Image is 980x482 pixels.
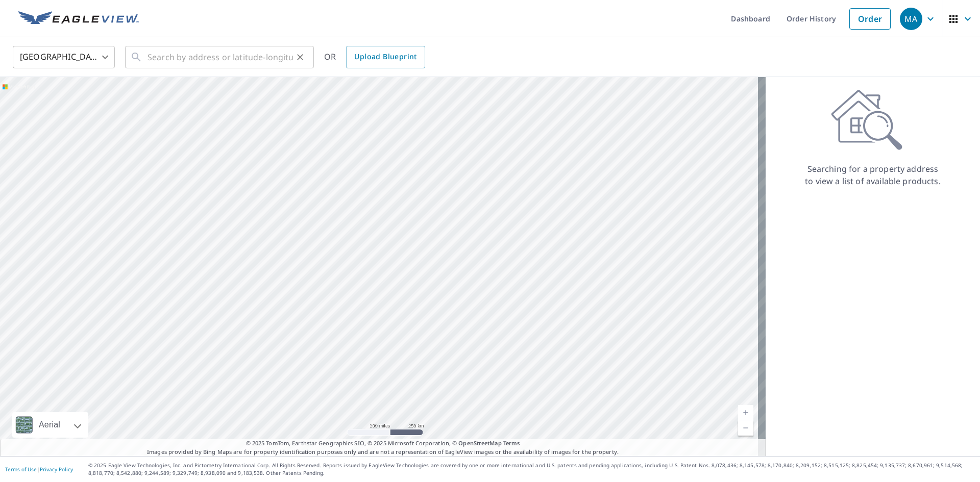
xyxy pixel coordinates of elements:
div: OR [324,46,425,68]
span: © 2025 TomTom, Earthstar Geographics SIO, © 2025 Microsoft Corporation, © [246,439,520,448]
div: [GEOGRAPHIC_DATA] [13,43,115,71]
a: Terms [503,439,520,447]
a: Upload Blueprint [346,46,425,68]
div: Aerial [12,412,88,438]
span: Upload Blueprint [354,50,416,63]
p: Searching for a property address to view a list of available products. [804,163,941,187]
a: Current Level 5, Zoom Out [738,420,753,436]
p: © 2025 Eagle View Technologies, Inc. and Pictometry International Corp. All Rights Reserved. Repo... [88,462,975,477]
a: Current Level 5, Zoom In [738,405,753,420]
a: Terms of Use [5,466,37,473]
input: Search by address or latitude-longitude [148,43,293,71]
img: EV Logo [18,11,139,27]
button: Clear [293,50,307,64]
a: OpenStreetMap [458,439,501,447]
div: MA [900,8,922,30]
a: Order [849,8,891,30]
p: | [5,466,73,472]
a: Privacy Policy [40,466,73,473]
div: Aerial [36,412,63,438]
